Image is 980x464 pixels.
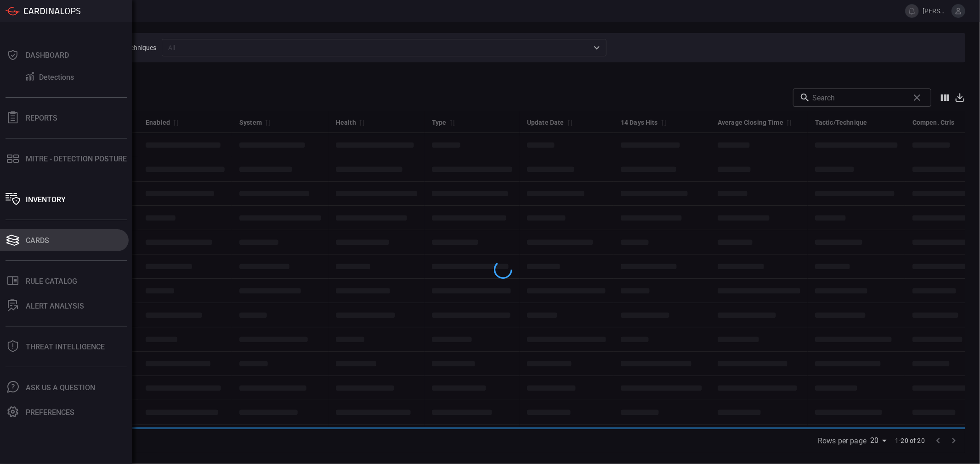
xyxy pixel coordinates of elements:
div: Preferences [26,408,74,417]
input: Search [812,88,906,107]
span: [PERSON_NAME].jadhav [923,7,948,15]
span: Loading [40,427,965,429]
label: Rows per page [818,436,867,446]
span: Clear search [909,90,925,105]
span: No records to display [491,258,515,282]
div: Dashboard [26,51,69,60]
div: Ask Us A Question [26,383,95,392]
button: Show/Hide columns [936,88,954,107]
div: Reports [26,114,57,122]
button: Export [954,92,965,103]
div: Rule Catalog [26,277,77,286]
span: Go to next page [946,436,962,444]
div: Cards [26,236,49,245]
span: 1-20 of 20 [895,436,925,445]
input: All [164,42,589,53]
div: Rows per page [870,433,889,448]
span: Go to previous page [930,436,946,444]
div: Inventory [26,195,66,204]
div: MITRE - Detection Posture [26,155,127,163]
div: Threat Intelligence [26,342,105,351]
button: Open [590,41,603,54]
div: Detections [39,73,74,82]
div: ALERT ANALYSIS [26,302,84,310]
